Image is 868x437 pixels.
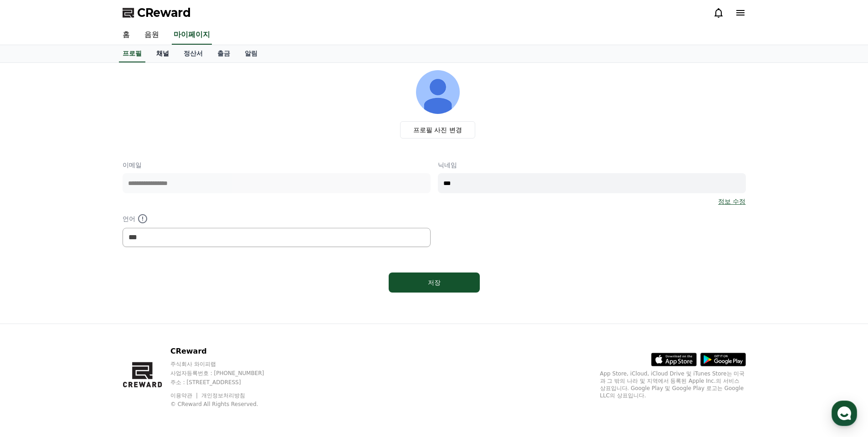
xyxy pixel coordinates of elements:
[141,303,152,310] span: 설정
[137,5,191,20] span: CReward
[123,213,431,224] p: 언어
[201,392,245,399] a: 개인정보처리방침
[170,401,282,408] p: © CReward All Rights Reserved.
[137,26,166,45] a: 음원
[170,379,282,386] p: 주소 : [STREET_ADDRESS]
[170,370,282,377] p: 사업자등록번호 : [PHONE_NUMBER]
[438,160,746,170] p: 닉네임
[176,45,210,62] a: 정산서
[83,303,94,310] span: 대화
[115,26,137,45] a: 홈
[600,370,746,399] p: App Store, iCloud, iCloud Drive 및 iTunes Store는 미국과 그 밖의 나라 및 지역에서 등록된 Apple Inc.의 서비스 상표입니다. Goo...
[123,5,191,20] a: CReward
[389,272,480,293] button: 저장
[237,45,265,62] a: 알림
[400,121,475,139] label: 프로필 사진 변경
[3,289,60,312] a: 홈
[123,160,431,170] p: 이메일
[149,45,176,62] a: 채널
[170,346,282,357] p: CReward
[172,26,212,45] a: 마이페이지
[718,197,745,206] a: 정보 수정
[170,392,199,399] a: 이용약관
[170,360,282,368] p: 주식회사 와이피랩
[416,70,460,114] img: profile_image
[60,289,118,312] a: 대화
[118,289,175,312] a: 설정
[210,45,237,62] a: 출금
[29,303,34,310] span: 홈
[119,45,145,62] a: 프로필
[407,278,462,287] div: 저장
